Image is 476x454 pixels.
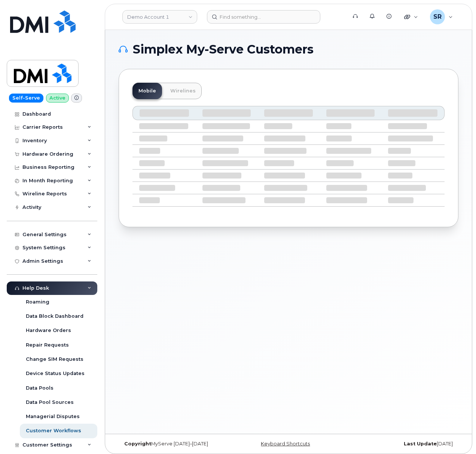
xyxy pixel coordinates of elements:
[345,441,458,447] div: [DATE]
[404,441,437,447] strong: Last Update
[133,44,314,55] span: Simplex My-Serve Customers
[164,83,202,99] a: Wirelines
[124,441,151,447] strong: Copyright
[261,441,310,447] a: Keyboard Shortcuts
[132,83,162,99] a: Mobile
[119,441,232,447] div: MyServe [DATE]–[DATE]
